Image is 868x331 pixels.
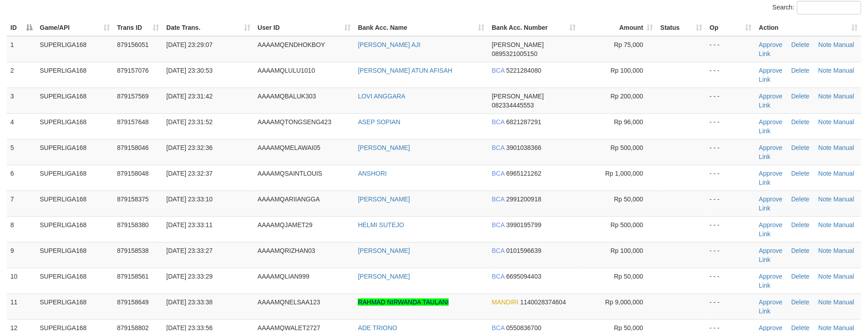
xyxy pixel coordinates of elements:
[818,170,832,177] a: Note
[759,196,783,203] a: Approve
[506,221,541,228] span: Copy 3990195799 to clipboard
[706,191,755,216] td: - - -
[36,62,113,88] td: SUPERLIGA168
[759,221,854,238] a: Manual Link
[797,1,861,14] input: Search:
[36,294,113,319] td: SUPERLIGA168
[759,298,854,315] a: Manual Link
[492,50,538,57] span: Copy 0895321005150 to clipboard
[258,93,316,100] span: AAAAMQBALUK303
[818,247,832,254] a: Note
[166,118,212,126] span: [DATE] 23:31:52
[166,196,212,203] span: [DATE] 23:33:10
[258,298,320,306] span: AAAAMQNELSAA123
[254,19,354,36] th: User ID: activate to sort column ascending
[657,19,706,36] th: Status: activate to sort column ascending
[706,294,755,319] td: - - -
[773,1,861,14] label: Search:
[791,93,809,100] a: Delete
[818,298,832,306] a: Note
[610,67,643,74] span: Rp 100,000
[258,170,322,177] span: AAAAMQSAINTLOUIS
[117,118,149,126] span: 879157648
[117,221,149,228] span: 879158380
[7,88,36,113] td: 3
[706,268,755,294] td: - - -
[791,41,809,48] a: Delete
[358,41,420,48] a: [PERSON_NAME] AJI
[506,170,541,177] span: Copy 6965121262 to clipboard
[492,273,505,280] span: BCA
[358,247,410,254] a: [PERSON_NAME]
[36,268,113,294] td: SUPERLIGA168
[759,196,854,212] a: Manual Link
[759,93,854,109] a: Manual Link
[818,273,832,280] a: Note
[117,67,149,74] span: 879157076
[166,170,212,177] span: [DATE] 23:32:37
[117,144,149,151] span: 879158046
[506,196,541,203] span: Copy 2991200918 to clipboard
[258,247,315,254] span: AAAAMQRIZHAN03
[166,41,212,48] span: [DATE] 23:29:07
[258,118,331,126] span: AAAAMQTONGSENG423
[759,144,854,160] a: Manual Link
[166,247,212,254] span: [DATE] 23:33:27
[163,19,254,36] th: Date Trans.: activate to sort column ascending
[36,113,113,139] td: SUPERLIGA168
[759,144,783,151] a: Approve
[166,144,212,151] span: [DATE] 23:32:36
[117,93,149,100] span: 879157569
[706,62,755,88] td: - - -
[7,294,36,319] td: 11
[258,41,325,48] span: AAAAMQENDHOKBOY
[7,113,36,139] td: 4
[358,144,410,151] a: [PERSON_NAME]
[492,298,519,306] span: MANDIRI
[36,191,113,216] td: SUPERLIGA168
[7,165,36,191] td: 6
[791,221,809,228] a: Delete
[759,41,783,48] a: Approve
[7,268,36,294] td: 10
[492,41,544,48] span: [PERSON_NAME]
[7,242,36,268] td: 9
[759,298,783,306] a: Approve
[36,19,113,36] th: Game/API: activate to sort column ascending
[605,298,643,306] span: Rp 9,000,000
[614,41,643,48] span: Rp 75,000
[492,93,544,100] span: [PERSON_NAME]
[117,196,149,203] span: 879158375
[258,196,320,203] span: AAAAMQARIIANGGA
[614,273,643,280] span: Rp 50,000
[113,19,163,36] th: Trans ID: activate to sort column ascending
[506,144,541,151] span: Copy 3901038366 to clipboard
[605,170,643,177] span: Rp 1,000,000
[7,139,36,165] td: 5
[7,36,36,62] td: 1
[759,67,854,83] a: Manual Link
[610,93,643,100] span: Rp 200,000
[706,113,755,139] td: - - -
[759,170,854,186] a: Manual Link
[759,41,854,57] a: Manual Link
[166,298,212,306] span: [DATE] 23:33:38
[492,247,505,254] span: BCA
[791,273,809,280] a: Delete
[36,139,113,165] td: SUPERLIGA168
[117,41,149,48] span: 879156051
[506,247,541,254] span: Copy 0101596639 to clipboard
[818,118,832,126] a: Note
[36,242,113,268] td: SUPERLIGA168
[492,118,505,126] span: BCA
[36,88,113,113] td: SUPERLIGA168
[706,242,755,268] td: - - -
[166,221,212,228] span: [DATE] 23:33:11
[7,216,36,242] td: 8
[492,67,505,74] span: BCA
[791,298,809,306] a: Delete
[492,170,505,177] span: BCA
[358,196,410,203] a: [PERSON_NAME]
[818,221,832,228] a: Note
[166,67,212,74] span: [DATE] 23:30:53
